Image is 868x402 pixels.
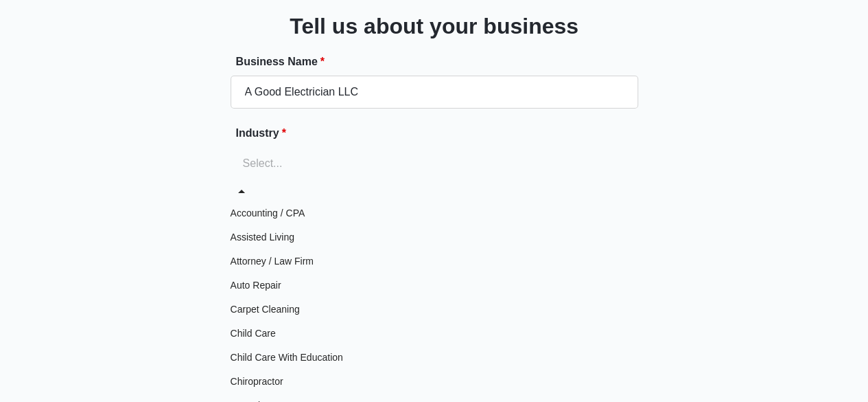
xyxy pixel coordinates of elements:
p: Carpet Cleaning [231,302,638,317]
label: Business Name [236,54,644,70]
h3: Tell us about your business [290,10,578,43]
p: Child Care [231,326,638,341]
input: e.g. Jane's Plumbing [231,76,638,109]
label: Industry [236,125,644,142]
p: Assisted Living [231,230,638,245]
p: Child Care With Education [231,350,638,365]
p: Attorney / Law Firm [231,254,638,269]
p: Auto Repair [231,278,638,293]
p: Accounting / CPA [231,206,638,221]
p: Chiropractor [231,375,638,389]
